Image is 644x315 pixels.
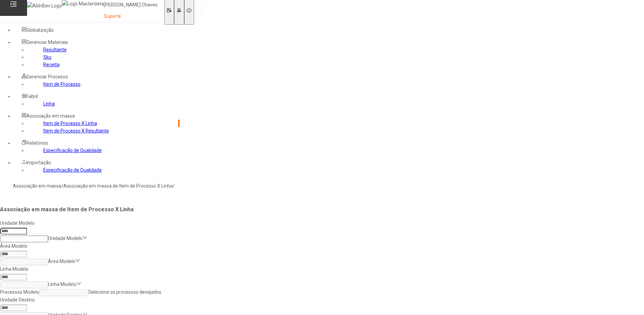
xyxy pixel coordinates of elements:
nz-select-placeholder: Área Modelo [48,259,75,264]
nz-select-placeholder: Linha Modelo [48,282,76,287]
a: Item de Processo X Resultante [43,128,109,134]
nz-breadcrumb-separator: / [173,183,175,189]
span: Gerenciar Processo [26,74,68,79]
p: Suporte [104,13,158,20]
span: Gerenciar Materiais [26,40,68,45]
span: Globalização [26,27,54,33]
a: Receita [43,62,59,67]
a: Associação em massa de Item de Processo X Linha [63,183,173,189]
span: Associação em massa [26,113,75,119]
a: Associação em massa [13,183,61,189]
span: Importação [26,160,51,165]
a: Especificação de Qualidade [43,148,102,153]
span: Relatórios [26,140,48,146]
img: AbInBev Logo [27,2,62,9]
a: Linha [43,101,55,106]
span: Fabril [26,94,38,99]
nz-select-placeholder: Selecione os processos desejados [88,289,161,295]
a: Especificação de Qualidade [43,167,102,173]
nz-breadcrumb-separator: / [61,183,63,189]
nz-select-placeholder: Unidade Modelo [48,236,82,241]
a: Sku [43,54,51,60]
p: [PERSON_NAME] Chaves [104,2,158,8]
a: Resultante [43,47,67,52]
a: Item de Processo [43,81,80,87]
a: Item de Processo X Linha [43,121,97,126]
